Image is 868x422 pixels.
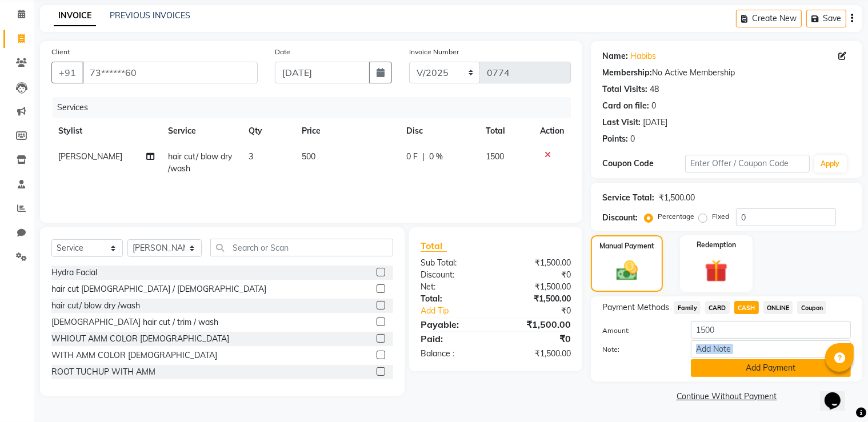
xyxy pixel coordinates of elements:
[630,133,635,145] div: 0
[602,116,641,128] div: Last Visit:
[409,47,459,57] label: Invoice Number
[650,83,659,95] div: 48
[814,155,847,172] button: Apply
[736,10,802,27] button: Create New
[691,321,851,339] input: Amount
[806,10,846,27] button: Save
[797,301,826,314] span: Coupon
[496,317,580,331] div: ₹1,500.00
[593,391,860,403] a: Continue Without Payment
[242,118,295,144] th: Qty
[496,348,580,360] div: ₹1,500.00
[602,158,685,170] div: Coupon Code
[602,302,669,314] span: Payment Methods
[594,344,682,355] label: Note:
[533,118,571,144] th: Action
[496,332,580,345] div: ₹0
[496,269,580,281] div: ₹0
[51,366,155,378] div: ROOT TUCHUP WITH AMM
[412,269,496,281] div: Discount:
[602,100,649,112] div: Card on file:
[602,50,628,62] div: Name:
[705,301,730,314] span: CARD
[51,267,97,279] div: Hydra Facial
[412,348,496,360] div: Balance :
[602,212,638,224] div: Discount:
[82,62,258,83] input: Search by Name/Mobile/Email/Code
[110,10,190,21] a: PREVIOUS INVOICES
[697,240,736,250] label: Redemption
[659,192,695,204] div: ₹1,500.00
[599,241,654,251] label: Manual Payment
[51,62,83,83] button: +91
[510,305,579,317] div: ₹0
[161,118,242,144] th: Service
[630,50,656,62] a: Habibs
[674,301,701,314] span: Family
[412,281,496,293] div: Net:
[302,151,315,162] span: 500
[496,293,580,305] div: ₹1,500.00
[429,151,443,163] span: 0 %
[51,283,266,295] div: hair cut [DEMOGRAPHIC_DATA] / [DEMOGRAPHIC_DATA]
[691,340,851,358] input: Add Note
[399,118,479,144] th: Disc
[412,293,496,305] div: Total:
[685,155,809,172] input: Enter Offer / Coupon Code
[479,118,533,144] th: Total
[168,151,232,174] span: hair cut/ blow dry /wash
[594,325,682,336] label: Amount:
[295,118,399,144] th: Price
[412,332,496,345] div: Paid:
[51,118,161,144] th: Stylist
[275,47,290,57] label: Date
[602,83,647,95] div: Total Visits:
[691,359,851,377] button: Add Payment
[602,67,652,79] div: Membership:
[406,151,418,163] span: 0 F
[610,258,645,283] img: _cash.svg
[602,133,628,145] div: Points:
[51,300,140,312] div: hair cut/ blow dry /wash
[53,97,579,118] div: Services
[734,301,759,314] span: CASH
[249,151,253,162] span: 3
[486,151,504,162] span: 1500
[712,211,729,222] label: Fixed
[51,333,229,345] div: WHIOUT AMM COLOR [DEMOGRAPHIC_DATA]
[210,239,393,256] input: Search or Scan
[54,6,96,26] a: INVOICE
[820,376,857,411] iframe: chat widget
[763,301,793,314] span: ONLINE
[602,192,654,204] div: Service Total:
[602,67,851,79] div: No Active Membership
[658,211,694,222] label: Percentage
[698,257,735,285] img: _gift.svg
[651,100,656,112] div: 0
[51,349,217,361] div: WITH AMM COLOR [DEMOGRAPHIC_DATA]
[412,257,496,269] div: Sub Total:
[58,151,122,162] span: [PERSON_NAME]
[51,316,218,328] div: [DEMOGRAPHIC_DATA] hair cut / trim / wash
[496,257,580,269] div: ₹1,500.00
[643,116,667,128] div: [DATE]
[412,317,496,331] div: Payable:
[496,281,580,293] div: ₹1,500.00
[51,47,70,57] label: Client
[422,151,425,163] span: |
[421,240,447,252] span: Total
[412,305,510,317] a: Add Tip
